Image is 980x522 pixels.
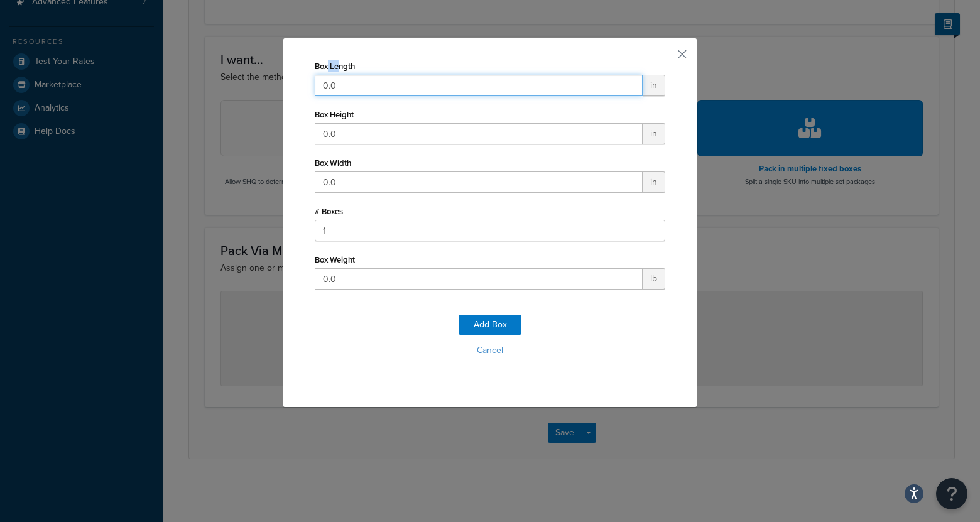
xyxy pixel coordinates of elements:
[315,207,343,216] label: # Boxes
[315,255,355,264] label: Box Weight
[315,341,665,360] button: Cancel
[315,62,355,71] label: Box Length
[459,315,521,335] button: Add Box
[643,75,665,96] span: in
[315,110,354,119] label: Box Height
[315,158,351,168] label: Box Width
[643,171,665,193] span: in
[643,123,665,144] span: in
[643,268,665,290] span: lb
